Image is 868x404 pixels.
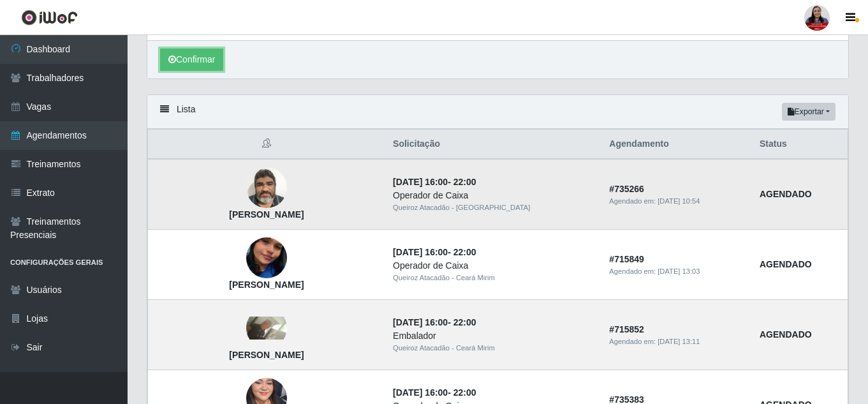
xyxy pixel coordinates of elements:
[385,130,601,160] th: Solicitação
[393,189,594,202] div: Operador de Caixa
[760,329,812,340] strong: AGENDADO
[21,10,78,26] img: CoreUI Logo
[752,130,848,160] th: Status
[453,317,476,327] time: 22:00
[453,247,476,257] time: 22:00
[453,387,476,398] time: 22:00
[609,254,644,264] strong: # 715849
[609,336,744,347] div: Agendado em:
[246,317,287,340] img: Francisco Antônio Temoteo Santiago
[609,184,644,194] strong: # 735266
[229,209,304,220] strong: [PERSON_NAME]
[658,338,700,345] time: [DATE] 13:11
[393,247,476,257] strong: -
[601,130,752,160] th: Agendamento
[760,189,812,199] strong: AGENDADO
[147,95,848,129] div: Lista
[609,324,644,334] strong: # 715852
[246,222,287,295] img: Gyslleny Kelly da Silva
[658,197,700,205] time: [DATE] 10:54
[609,266,744,277] div: Agendado em:
[393,177,476,187] strong: -
[658,267,700,275] time: [DATE] 13:03
[609,196,744,207] div: Agendado em:
[393,387,476,398] strong: -
[782,103,835,121] button: Exportar
[229,280,304,290] strong: [PERSON_NAME]
[760,259,812,269] strong: AGENDADO
[393,329,594,343] div: Embalador
[453,177,476,187] time: 22:00
[393,177,448,187] time: [DATE] 16:00
[393,202,594,213] div: Queiroz Atacadão - [GEOGRAPHIC_DATA]
[393,273,594,283] div: Queiroz Atacadão - Ceará Mirim
[393,387,448,398] time: [DATE] 16:00
[229,350,304,360] strong: [PERSON_NAME]
[246,161,287,215] img: gilvan clayton fernandes
[393,317,448,327] time: [DATE] 16:00
[160,49,223,71] button: Confirmar
[393,317,476,327] strong: -
[393,259,594,273] div: Operador de Caixa
[393,343,594,354] div: Queiroz Atacadão - Ceará Mirim
[393,247,448,257] time: [DATE] 16:00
